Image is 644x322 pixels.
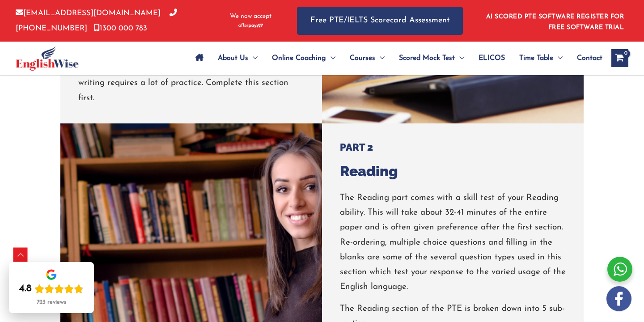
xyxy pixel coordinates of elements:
span: Online Coaching [272,42,326,74]
span: We now accept [230,12,271,21]
a: Free PTE/IELTS Scorecard Assessment [297,7,463,35]
a: Contact [570,42,602,74]
p: The Reading part comes with a skill test of your Reading ability. This will take about 32-41 minu... [340,191,566,295]
span: Scored Mock Test [399,42,455,74]
span: About Us [218,42,248,74]
span: Menu Toggle [248,42,258,74]
span: Contact [577,42,602,74]
a: [EMAIL_ADDRESS][DOMAIN_NAME] [16,9,161,17]
a: [PHONE_NUMBER] [16,9,177,32]
img: cropped-ew-logo [16,46,79,71]
a: ELICOS [471,42,512,74]
a: Time TableMenu Toggle [512,42,570,74]
span: Menu Toggle [553,42,563,74]
aside: Header Widget 1 [481,6,628,35]
h3: Reading [340,162,398,181]
a: 1300 000 783 [94,25,147,32]
span: Menu Toggle [455,42,464,74]
a: CoursesMenu Toggle [343,42,392,74]
a: Online CoachingMenu Toggle [265,42,343,74]
a: Scored Mock TestMenu Toggle [392,42,471,74]
span: ELICOS [479,42,505,74]
a: AI SCORED PTE SOFTWARE REGISTER FOR FREE SOFTWARE TRIAL [486,13,624,31]
h5: PART 2 [340,141,398,153]
span: Menu Toggle [326,42,335,74]
a: View Shopping Cart, empty [611,49,628,67]
div: 4.8 [19,283,32,295]
span: Time Table [519,42,553,74]
img: Afterpay-Logo [238,23,263,28]
img: white-facebook.png [606,286,631,311]
div: Rating: 4.8 out of 5 [19,283,84,295]
span: Courses [350,42,375,74]
span: Menu Toggle [375,42,385,74]
div: 723 reviews [37,299,66,306]
nav: Site Navigation: Main Menu [188,42,602,74]
a: About UsMenu Toggle [211,42,265,74]
p: Time management is the technique required to crack this part of the paper as the summarising and ... [78,46,304,106]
